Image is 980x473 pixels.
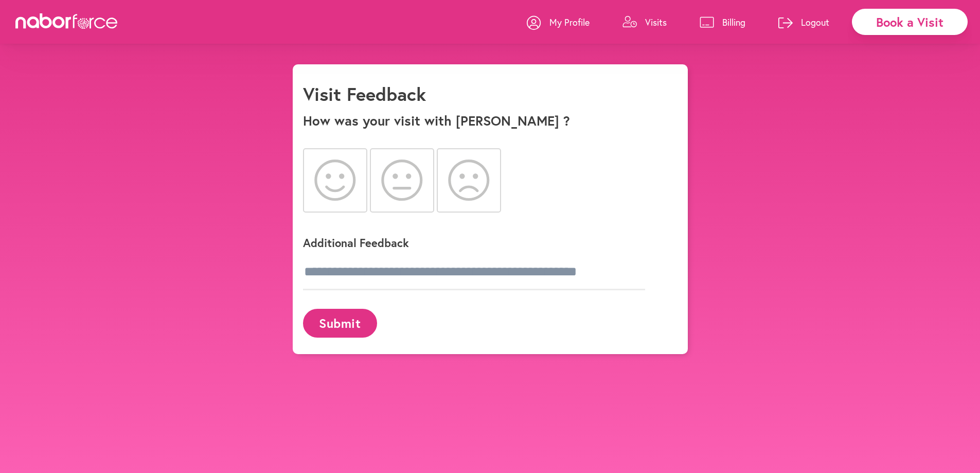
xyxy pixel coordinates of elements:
a: Logout [778,7,829,38]
p: My Profile [549,16,590,28]
p: Visits [645,16,667,28]
button: Submit [303,309,377,337]
a: Billing [700,7,745,38]
a: My Profile [527,7,590,38]
p: Billing [722,16,745,28]
h1: Visit Feedback [303,83,426,105]
div: Book a Visit [852,9,968,35]
a: Visits [622,7,667,38]
p: How was your visit with [PERSON_NAME] ? [303,113,678,129]
p: Additional Feedback [303,235,663,250]
p: Logout [801,16,829,28]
